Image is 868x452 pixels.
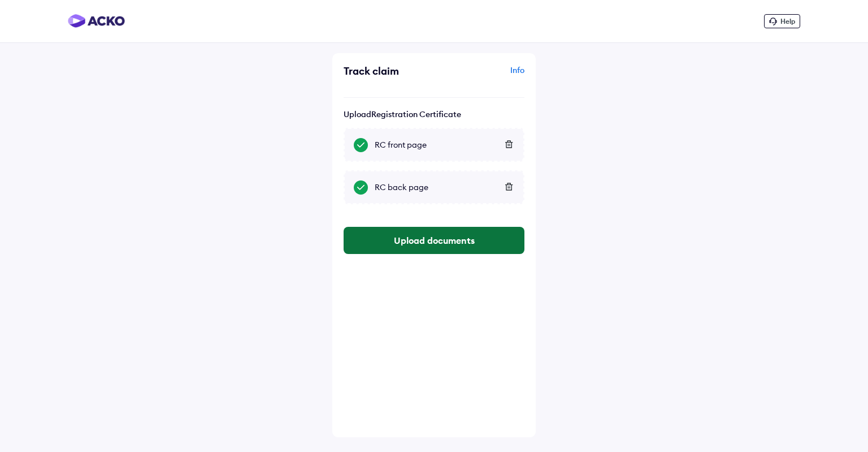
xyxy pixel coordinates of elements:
[437,64,524,86] div: Info
[68,14,125,28] img: horizontal-gradient.png
[375,182,514,193] div: RC back page
[344,64,431,78] div: Track claim
[780,17,795,25] span: Help
[344,109,524,119] p: Upload Registration Certificate
[375,139,514,150] div: RC front page
[344,227,524,254] button: Upload documents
